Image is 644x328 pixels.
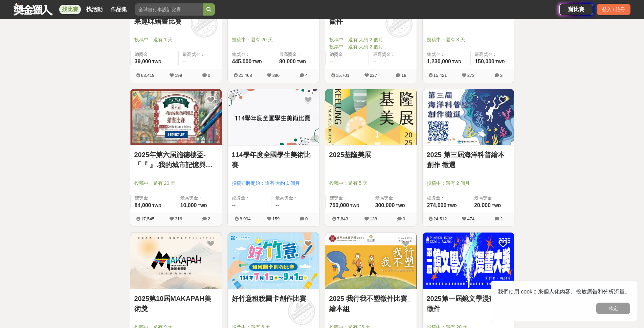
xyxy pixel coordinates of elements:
[325,233,417,289] img: Cover Image
[447,203,457,208] span: TWD
[375,202,395,208] span: 300,000
[329,36,413,43] span: 投稿中：還有 大約 2 個月
[427,51,467,58] span: 總獎金：
[180,195,218,201] span: 最高獎金：
[500,73,503,78] span: 2
[232,150,315,170] a: 114學年度全國學生美術比賽
[375,195,413,201] span: 最高獎金：
[434,73,447,78] span: 15,421
[108,5,130,14] a: 作品集
[336,73,350,78] span: 15,701
[330,51,365,58] span: 總獎金：
[183,59,186,64] span: --
[305,216,308,221] span: 0
[325,89,417,146] img: Cover Image
[130,89,222,146] a: Cover Image
[130,89,222,146] img: Cover Image
[232,202,236,208] span: --
[228,89,319,146] a: Cover Image
[208,216,210,221] span: 2
[329,180,413,187] span: 投稿中：還有 5 天
[272,216,280,221] span: 159
[452,60,461,64] span: TWD
[427,202,447,208] span: 274,000
[134,180,218,187] span: 投稿中：還有 20 天
[370,216,377,221] span: 138
[423,89,514,146] img: Cover Image
[134,150,218,170] a: 2025年第六届施德樓盃-「『 』.我的城市記憶與鄉愁」繪畫比賽
[330,59,333,64] span: --
[134,36,218,43] span: 投稿中：還有 1 天
[232,195,267,201] span: 總獎金：
[427,59,451,64] span: 1,230,000
[135,202,151,208] span: 84,000
[59,5,81,14] a: 找比賽
[474,202,491,208] span: 20,000
[467,73,475,78] span: 273
[373,51,413,58] span: 最高獎金：
[350,203,359,208] span: TWD
[427,36,510,43] span: 投稿中：還有 8 天
[279,51,315,58] span: 最高獎金：
[175,73,182,78] span: 199
[175,216,182,221] span: 316
[330,195,367,201] span: 總獎金：
[208,73,210,78] span: 0
[152,60,161,64] span: TWD
[279,59,296,64] span: 80,000
[232,180,315,187] span: 投稿即將開始：還有 大約 1 個月
[474,195,510,201] span: 最高獎金：
[373,59,377,64] span: --
[495,60,505,64] span: TWD
[423,89,514,146] a: Cover Image
[329,293,413,314] a: 2025 我行我不塑徵件比賽_繪本組
[240,216,251,221] span: 8,994
[232,36,315,43] span: 投稿中：還有 20 天
[403,216,405,221] span: 0
[84,5,105,14] a: 找活動
[135,3,203,16] input: 全球自行車設計比賽
[228,233,319,289] img: Cover Image
[475,59,494,64] span: 150,000
[232,51,271,58] span: 總獎金：
[396,203,405,208] span: TWD
[423,233,514,289] img: Cover Image
[130,233,222,289] img: Cover Image
[325,89,417,146] a: Cover Image
[500,216,503,221] span: 2
[427,150,510,170] a: 2025 第三屆海洋科普繪本創作 徵選
[252,60,262,64] span: TWD
[134,293,218,314] a: 2025第10屆MAKAPAH美術獎
[427,293,510,314] a: 2025第一屆鏡文學漫畫大獎徵件
[135,59,151,64] span: 39,000
[337,216,348,221] span: 7,843
[401,73,406,78] span: 18
[152,203,161,208] span: TWD
[135,51,174,58] span: 總獎金：
[239,73,252,78] span: 21,468
[492,203,501,208] span: TWD
[559,4,593,15] a: 辦比賽
[597,4,630,15] div: 登入 / 註冊
[498,289,630,294] span: 我們使用 cookie 來個人化內容、投放廣告和分析流量。
[297,60,306,64] span: TWD
[467,216,475,221] span: 474
[305,73,308,78] span: 4
[180,202,197,208] span: 10,000
[198,203,207,208] span: TWD
[228,89,319,146] img: Cover Image
[329,43,413,50] span: 投票中：還有 大約 2 個月
[275,202,279,208] span: --
[330,202,349,208] span: 750,000
[183,51,218,58] span: 最高獎金：
[427,195,466,201] span: 總獎金：
[141,73,155,78] span: 63,419
[475,51,510,58] span: 最高獎金：
[370,73,377,78] span: 227
[135,195,172,201] span: 總獎金：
